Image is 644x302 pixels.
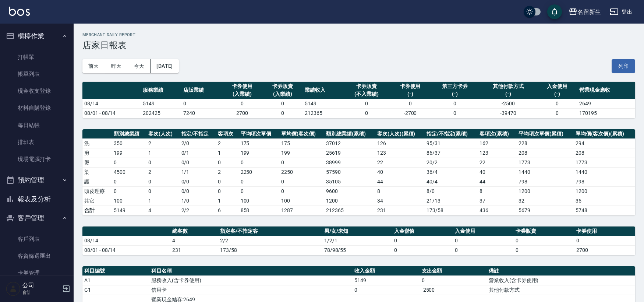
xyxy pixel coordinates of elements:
td: 0 [181,99,222,108]
td: 1440 [574,167,635,177]
td: 0 / 1 [180,148,216,158]
th: 客次(人次)(累積) [375,129,425,139]
td: 162 [478,138,517,148]
td: 1 [216,148,238,158]
td: 37 [478,196,517,206]
td: 202425 [141,108,181,118]
td: -2500 [480,99,537,108]
td: 1773 [517,158,574,167]
th: 指定/不指定 [180,129,216,139]
th: 卡券販賣 [514,226,574,236]
th: 客項次 [216,129,238,139]
td: 2700 [574,245,635,255]
div: 卡券販賣 [264,82,301,90]
td: 294 [574,138,635,148]
td: 78/98/55 [322,245,392,255]
td: 0 [239,186,280,196]
th: 總客數 [170,226,218,236]
th: 客次(人次) [146,129,179,139]
td: 199 [239,148,280,158]
td: 1773 [574,158,635,167]
a: 卡券管理 [3,264,71,281]
td: 228 [517,138,574,148]
td: 1/2/1 [322,236,392,245]
td: 20 / 2 [425,158,478,167]
td: 858 [239,206,280,215]
td: 0 [216,158,238,167]
td: 0 [262,108,303,118]
td: 0 [453,245,514,255]
th: 服務業績 [141,82,181,99]
td: 199 [279,148,324,158]
td: 0 [222,99,262,108]
td: 0 [392,245,453,255]
td: 0 [574,236,635,245]
td: 0 [514,236,574,245]
td: 40 [478,167,517,177]
td: 34 [375,196,425,206]
td: 231 [170,245,218,255]
td: 123 [478,148,517,158]
p: 會計 [22,289,60,296]
td: 1 [216,196,238,206]
th: 科目名稱 [149,266,353,276]
th: 指定客/不指定客 [218,226,322,236]
div: 卡券使用 [224,82,261,90]
td: 2 [146,138,179,148]
td: 21 / 13 [425,196,478,206]
a: 材料自購登錄 [3,99,71,116]
td: 100 [112,196,146,206]
a: 客戶列表 [3,231,71,247]
td: 燙 [82,158,112,167]
td: 37012 [324,138,375,148]
td: 86 / 37 [425,148,478,158]
div: 入金使用 [539,82,576,90]
td: 0 [216,186,238,196]
td: 32 [517,196,574,206]
th: 類別總業績(累積) [324,129,375,139]
a: 打帳單 [3,49,71,66]
td: 22 [375,158,425,167]
button: 登出 [607,5,635,19]
td: 173/58 [218,245,322,255]
button: 櫃檯作業 [3,27,71,46]
td: 0 [279,177,324,186]
td: 44 [375,177,425,186]
td: 6 [216,206,238,215]
td: 1200 [574,186,635,196]
td: 173/58 [425,206,478,215]
th: 指定/不指定(累積) [425,129,478,139]
td: 信用卡 [149,285,353,295]
td: 5149 [141,99,181,108]
a: 每日結帳 [3,117,71,134]
th: 單均價(客次價)(累積) [574,129,635,139]
td: 1 [146,196,179,206]
td: 0 [239,158,280,167]
button: 客戶管理 [3,208,71,228]
td: 08/01 - 08/14 [82,108,141,118]
td: 0 [537,108,577,118]
td: 2/2 [180,206,216,215]
td: 175 [279,138,324,148]
td: 0 [146,186,179,196]
td: 其它 [82,196,112,206]
td: 護 [82,177,112,186]
th: 備註 [487,266,635,276]
button: 報表及分析 [3,190,71,209]
td: 2649 [577,99,635,108]
td: 5149 [353,275,420,285]
td: G1 [82,285,149,295]
button: [DATE] [151,59,178,73]
td: 95 / 31 [425,138,478,148]
th: 入金使用 [453,226,514,236]
td: 798 [574,177,635,186]
td: 436 [478,206,517,215]
a: 現場電腦打卡 [3,151,71,168]
th: 平均項次單價(累積) [517,129,574,139]
td: 5149 [112,206,146,215]
button: 名留新生 [566,4,604,20]
td: 0 [390,99,431,108]
th: 業績收入 [303,82,343,99]
td: 212365 [303,108,343,118]
div: (-) [481,90,535,98]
